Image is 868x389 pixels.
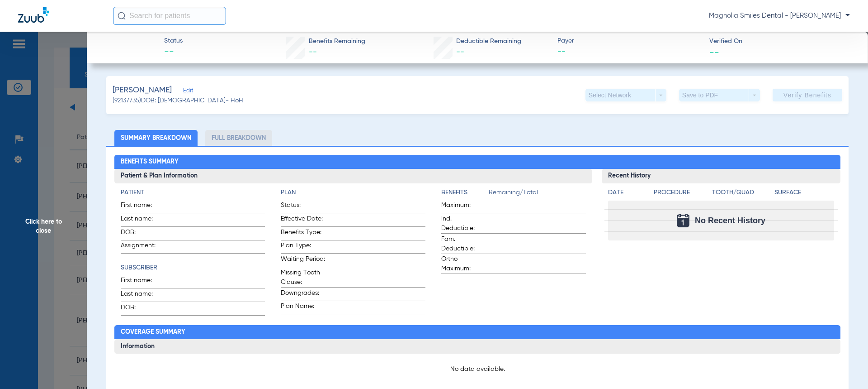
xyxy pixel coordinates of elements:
[164,46,183,59] span: --
[441,188,489,201] app-breakdown-title: Benefits
[557,46,702,58] span: --
[121,214,165,226] span: Last name:
[441,188,489,197] h4: Benefits
[121,276,165,288] span: First name:
[456,48,464,56] span: --
[456,37,521,46] span: Deductible Remaining
[121,289,165,302] span: Last name:
[121,228,165,240] span: DOB:
[441,214,486,233] span: Ind. Deductible:
[309,37,365,46] span: Benefits Remaining
[114,155,841,169] h2: Benefits Summary
[121,303,165,315] span: DOB:
[114,325,841,340] h2: Coverage Summary
[709,11,850,20] span: Magnolia Smiles Dental - [PERSON_NAME]
[441,235,486,254] span: Fam. Deductible:
[113,85,172,96] span: [PERSON_NAME]
[654,188,709,197] h4: Procedure
[608,188,646,201] app-breakdown-title: Date
[18,7,49,23] img: Zuub Logo
[441,201,486,213] span: Maximum:
[823,346,868,389] iframe: Chat Widget
[281,201,325,213] span: Status:
[281,255,325,267] span: Waiting Period:
[121,365,835,374] p: No data available.
[281,188,425,197] h4: Plan
[121,241,165,253] span: Assignment:
[113,7,226,25] input: Search for patients
[281,214,325,226] span: Effective Date:
[121,201,165,213] span: First name:
[309,48,317,56] span: --
[164,36,183,46] span: Status
[114,339,841,354] h3: Information
[695,216,765,225] span: No Recent History
[709,47,719,57] span: --
[281,228,325,240] span: Benefits Type:
[654,188,709,201] app-breakdown-title: Procedure
[121,263,265,273] h4: Subscriber
[608,188,646,197] h4: Date
[281,288,325,301] span: Downgrades:
[183,87,191,96] span: Edit
[677,214,689,227] img: Calendar
[281,241,325,253] span: Plan Type:
[118,12,126,20] img: Search Icon
[281,302,325,314] span: Plan Name:
[205,130,272,146] li: Full Breakdown
[774,188,834,201] app-breakdown-title: Surface
[774,188,834,197] h4: Surface
[114,169,592,183] h3: Patient & Plan Information
[441,255,486,274] span: Ortho Maximum:
[281,268,325,287] span: Missing Tooth Clause:
[489,188,586,201] span: Remaining/Total
[712,188,772,197] h4: Tooth/Quad
[114,130,198,146] li: Summary Breakdown
[709,37,854,46] span: Verified On
[121,188,265,197] h4: Patient
[712,188,772,201] app-breakdown-title: Tooth/Quad
[557,36,702,46] span: Payer
[113,96,243,106] span: (92137735) DOB: [DEMOGRAPHIC_DATA] - HoH
[602,169,841,183] h3: Recent History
